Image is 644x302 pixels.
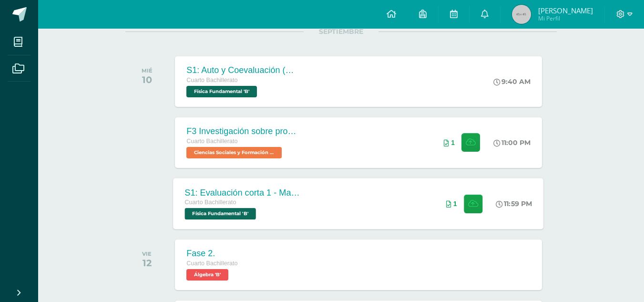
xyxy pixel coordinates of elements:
span: Cuarto Bachillerato [186,77,237,83]
span: Mi Perfil [538,14,593,22]
span: Ciencias Sociales y Formación Ciudadana 'B' [186,147,282,158]
div: S1: Evaluación corta 1 - Magnesitmo y principios básicos. [185,187,300,198]
span: SEPTIEMBRE [304,27,378,36]
span: Física Fundamental 'B' [186,86,257,97]
div: 12 [142,257,152,269]
img: 45x45 [512,5,531,24]
span: 1 [453,200,457,208]
span: Física Fundamental 'B' [185,208,256,219]
div: VIE [142,250,152,257]
div: S1: Auto y Coevaluación (Magnetismo/Conceptos Básicos) [186,65,301,75]
span: Cuarto Bachillerato [185,199,236,206]
div: F3 Investigación sobre problemas de salud mental como fenómeno social [186,126,301,136]
div: Archivos entregados [444,139,455,146]
div: 9:40 AM [493,77,531,86]
span: [PERSON_NAME] [538,6,593,15]
span: Álgebra 'B' [186,269,228,281]
div: Archivos entregados [446,200,457,208]
div: Fase 2. [186,249,237,259]
div: 11:00 PM [493,138,531,147]
span: Cuarto Bachillerato [186,260,237,267]
span: 1 [451,139,455,146]
span: Cuarto Bachillerato [186,138,237,145]
div: 11:59 PM [496,199,532,208]
div: MIÉ [142,67,153,74]
div: 10 [142,74,153,85]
